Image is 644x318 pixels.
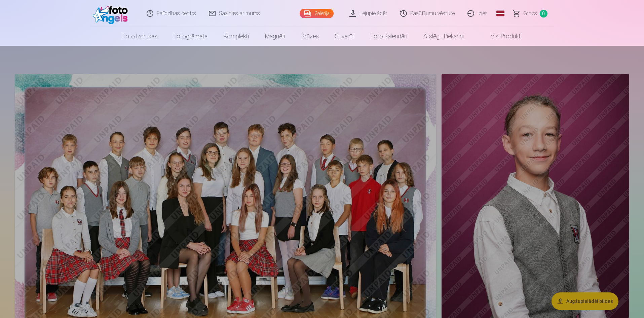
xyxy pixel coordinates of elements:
a: Magnēti [257,27,293,46]
img: /fa1 [93,3,131,24]
a: Fotogrāmata [165,27,216,46]
a: Suvenīri [327,27,363,46]
span: Grozs [523,9,537,17]
a: Visi produkti [472,27,530,46]
a: Foto izdrukas [114,27,165,46]
a: Galerija [300,9,334,18]
a: Komplekti [216,27,257,46]
a: Foto kalendāri [363,27,415,46]
span: 0 [540,10,547,17]
a: Atslēgu piekariņi [415,27,472,46]
a: Krūzes [293,27,327,46]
